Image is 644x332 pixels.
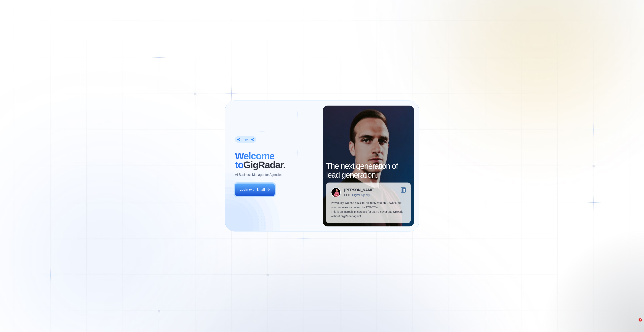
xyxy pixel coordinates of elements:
div: Login with Email [239,188,265,192]
button: Login with Email [235,184,275,196]
p: Previously, we had a 5% to 7% reply rate on Upwork, but now our sales increased by 17%-20%. This ... [331,201,406,218]
div: Digital Agency [352,193,370,197]
h2: The next generation of lead generation. [326,162,411,179]
h2: ‍ GigRadar. [235,152,318,169]
div: Login [243,138,248,141]
div: [PERSON_NAME] [344,188,375,192]
span: Welcome to [235,151,274,170]
div: CEO [344,193,350,197]
p: AI Business Manager for Agencies [235,173,282,177]
iframe: Intercom live chat [630,318,640,328]
span: 3 [639,318,642,322]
